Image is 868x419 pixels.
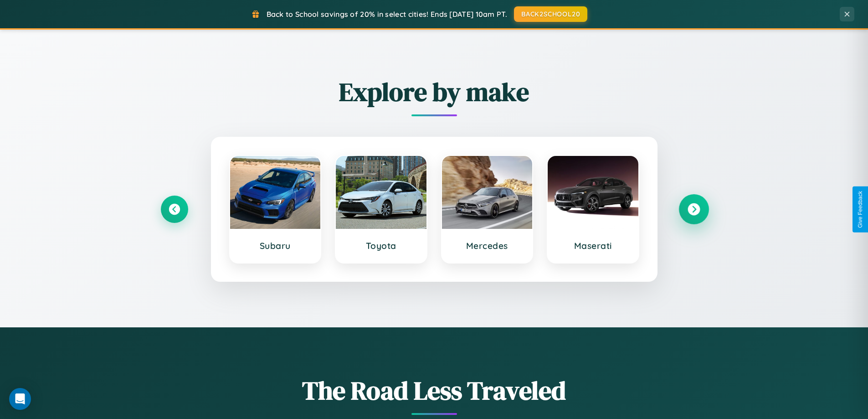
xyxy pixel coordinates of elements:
[514,6,587,22] button: BACK2SCHOOL20
[557,240,629,251] h3: Maserati
[451,240,524,251] h3: Mercedes
[161,373,708,408] h1: The Road Less Traveled
[267,10,507,19] span: Back to School savings of 20% in select cities! Ends [DATE] 10am PT.
[9,388,31,410] div: Open Intercom Messenger
[345,240,417,251] h3: Toyota
[161,74,708,109] h2: Explore by make
[239,240,312,251] h3: Subaru
[857,191,863,228] div: Give Feedback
